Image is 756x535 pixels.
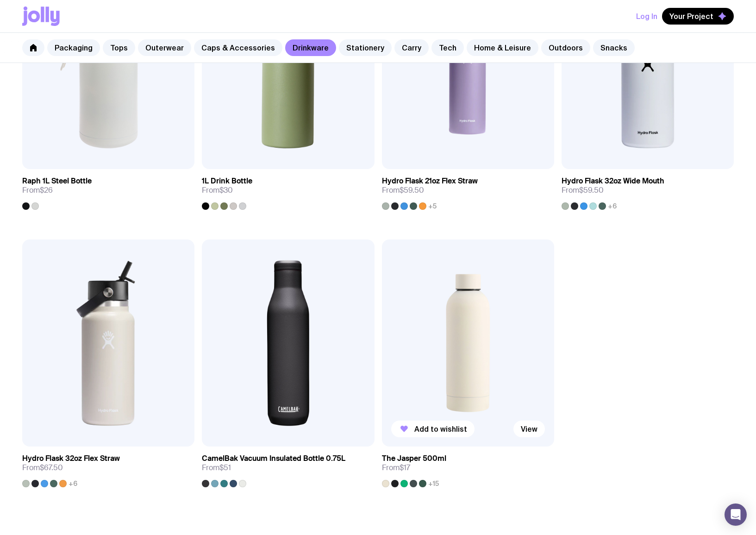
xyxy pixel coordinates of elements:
[202,463,231,472] span: From
[391,421,475,437] button: Add to wishlist
[579,185,604,195] span: $59.50
[562,186,604,195] span: From
[467,39,538,56] a: Home & Leisure
[669,12,713,21] span: Your Project
[382,186,424,195] span: From
[69,480,77,487] span: +6
[428,202,437,210] span: +5
[219,463,231,472] span: $51
[285,39,336,56] a: Drinkware
[219,185,233,195] span: $30
[400,463,410,472] span: $17
[22,186,53,195] span: From
[400,185,424,195] span: $59.50
[202,447,374,487] a: CamelBak Vacuum Insulated Bottle 0.75LFrom$51
[382,169,554,210] a: Hydro Flask 21oz Flex StrawFrom$59.50+5
[202,454,345,463] h3: CamelBak Vacuum Insulated Bottle 0.75L
[562,176,664,186] h3: Hydro Flask 32oz Wide Mouth
[194,39,282,56] a: Caps & Accessories
[662,8,734,25] button: Your Project
[22,463,63,472] span: From
[202,176,252,186] h3: 1L Drink Bottle
[40,185,53,195] span: $26
[394,39,429,56] a: Carry
[562,169,734,210] a: Hydro Flask 32oz Wide MouthFrom$59.50+6
[103,39,135,56] a: Tops
[382,463,410,472] span: From
[202,186,233,195] span: From
[541,39,590,56] a: Outdoors
[382,454,446,463] h3: The Jasper 500ml
[202,169,374,210] a: 1L Drink BottleFrom$30
[382,176,478,186] h3: Hydro Flask 21oz Flex Straw
[428,480,439,487] span: +15
[47,39,100,56] a: Packaging
[138,39,191,56] a: Outerwear
[22,169,194,210] a: Raph 1L Steel BottleFrom$26
[339,39,392,56] a: Stationery
[431,39,464,56] a: Tech
[22,447,194,487] a: Hydro Flask 32oz Flex StrawFrom$67.50+6
[22,176,92,186] h3: Raph 1L Steel Bottle
[725,504,747,526] div: Open Intercom Messenger
[382,447,554,487] a: The Jasper 500mlFrom$17+15
[593,39,635,56] a: Snacks
[608,202,617,210] span: +6
[40,463,63,472] span: $67.50
[513,421,545,437] a: View
[414,424,467,434] span: Add to wishlist
[636,8,657,25] button: Log In
[22,454,120,463] h3: Hydro Flask 32oz Flex Straw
